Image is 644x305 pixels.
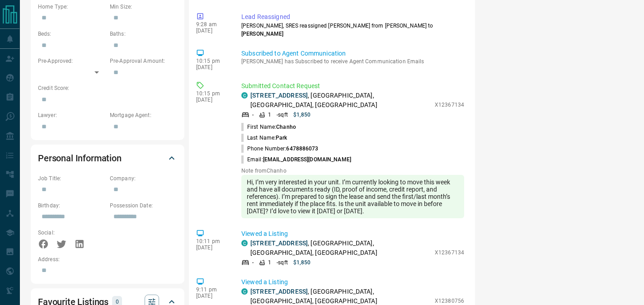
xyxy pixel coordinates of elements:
span: [EMAIL_ADDRESS][DOMAIN_NAME] [263,156,351,163]
p: - [252,258,254,267]
p: Last Name: [241,134,287,142]
p: , [GEOGRAPHIC_DATA], [GEOGRAPHIC_DATA], [GEOGRAPHIC_DATA] [250,91,430,110]
span: Chanho [276,124,296,130]
p: Note from Chanho [241,168,464,174]
p: Subscribed to Agent Communication [241,49,464,58]
p: First Name: [241,123,296,131]
p: 1 [268,258,271,267]
p: 1 [268,111,271,119]
p: 9:28 am [196,21,228,28]
p: Home Type: [38,3,105,11]
p: X12367134 [435,249,464,257]
p: Social: [38,229,105,237]
p: [DATE] [196,64,228,70]
p: Pre-Approval Amount: [110,57,177,65]
p: Mortgage Agent: [110,111,177,119]
div: Hi, I’m very interested in your unit. I’m currently looking to move this week and have all docume... [241,175,464,218]
p: Email: [241,155,351,164]
div: condos.ca [241,240,248,246]
p: Address: [38,255,177,263]
p: [DATE] [196,97,228,103]
p: , [GEOGRAPHIC_DATA], [GEOGRAPHIC_DATA], [GEOGRAPHIC_DATA] [250,239,430,258]
p: - sqft [277,258,288,267]
div: Personal Information [38,147,177,169]
p: $1,850 [293,111,311,119]
a: [STREET_ADDRESS] [250,288,308,295]
p: Lead Reassigned [241,12,464,22]
p: Credit Score: [38,84,177,92]
p: Job Title: [38,174,105,183]
p: 10:15 pm [196,58,228,64]
p: Viewed a Listing [241,277,464,287]
p: X12367134 [435,101,464,109]
div: condos.ca [241,288,248,295]
p: Pre-Approved: [38,57,105,65]
p: 9:11 pm [196,286,228,293]
p: Birthday: [38,202,105,210]
p: - sqft [277,111,288,119]
span: Park [276,135,287,141]
p: [DATE] [196,293,228,299]
p: Submitted Contact Request [241,81,464,91]
a: [STREET_ADDRESS] [250,239,308,247]
p: - [252,111,254,119]
p: Beds: [38,30,105,38]
p: 10:11 pm [196,238,228,244]
div: condos.ca [241,92,248,99]
p: $1,850 [293,258,311,267]
h2: Personal Information [38,151,122,165]
p: [DATE] [196,244,228,251]
p: Min Size: [110,3,177,11]
span: 6478886073 [286,145,318,152]
p: 10:15 pm [196,90,228,97]
a: [STREET_ADDRESS] [250,92,308,99]
p: Viewed a Listing [241,229,464,239]
p: Lawyer: [38,111,105,119]
p: Company: [110,174,177,183]
p: [PERSON_NAME] has Subscribed to receive Agent Communication Emails [241,58,464,65]
p: Baths: [110,30,177,38]
span: [PERSON_NAME] [241,31,283,37]
p: X12380756 [435,297,464,305]
p: Possession Date: [110,202,177,210]
p: [DATE] [196,28,228,34]
p: [PERSON_NAME], SRES reassigned [PERSON_NAME] from [PERSON_NAME] to [241,22,464,38]
p: Phone Number: [241,145,319,153]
